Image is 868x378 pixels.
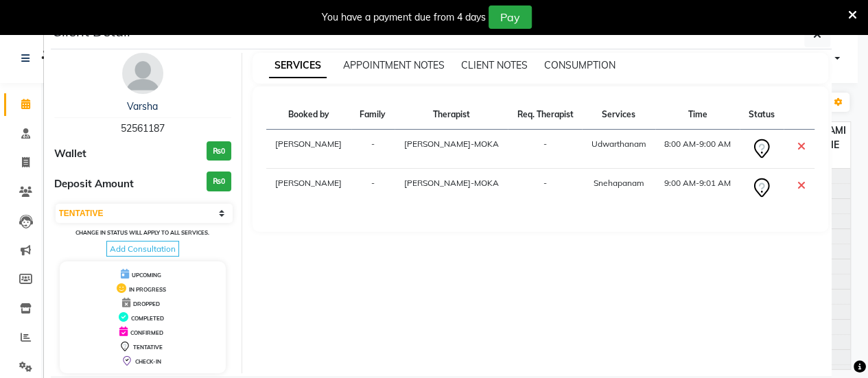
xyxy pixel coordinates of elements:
button: Pay [489,5,532,29]
img: avatar [122,53,163,94]
th: Services [582,100,655,130]
td: - [351,169,395,208]
a: Varsha [127,100,158,113]
th: Req. Therapist [508,100,582,130]
span: TENTATIVE [133,344,163,351]
th: Therapist [395,100,508,130]
td: - [508,169,582,208]
td: [PERSON_NAME] [266,130,351,169]
small: Change in status will apply to all services. [75,229,209,236]
span: [PERSON_NAME]-MOKA [404,139,499,149]
span: CONFIRMED [130,329,163,336]
span: DROPPED [133,300,160,307]
div: Snehapanam [590,177,646,189]
span: 52561187 [121,122,165,134]
th: Time [655,100,740,130]
div: You have a payment due from 4 days [322,10,486,25]
td: - [351,130,395,169]
span: [PERSON_NAME]-MOKA [404,178,499,188]
div: Udwarthanam [590,138,646,150]
span: SERVICES [269,54,327,78]
span: Deposit Amount [54,176,134,192]
span: CHECK-IN [135,358,161,365]
th: Booked by [266,100,351,130]
span: APPOINTMENT NOTES [343,59,445,71]
td: [PERSON_NAME] [266,169,351,208]
td: 8:00 AM-9:00 AM [655,130,740,169]
span: Wallet [54,146,86,162]
span: Add Consultation [106,241,179,257]
span: COMPLETED [131,315,164,322]
span: UPCOMING [132,272,161,279]
th: Status [740,100,783,130]
span: CLIENT NOTES [461,59,528,71]
td: 9:00 AM-9:01 AM [655,169,740,208]
span: CONSUMPTION [544,59,615,71]
h3: ₨0 [207,172,231,191]
span: IN PROGRESS [129,286,166,293]
th: Family [351,100,395,130]
h3: ₨0 [207,141,231,161]
td: - [508,130,582,169]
